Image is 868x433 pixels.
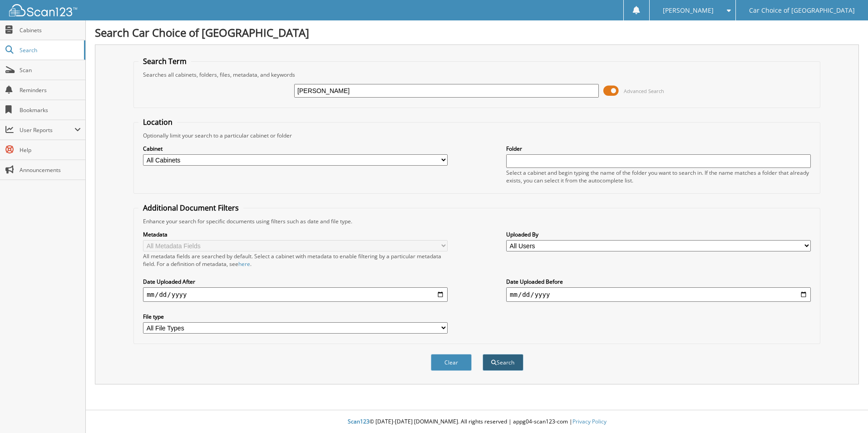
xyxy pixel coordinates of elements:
[20,146,81,154] span: Help
[138,132,815,139] div: Optionally limit your search to a particular cabinet or folder
[143,313,448,320] label: File type
[483,354,523,371] button: Search
[506,287,811,302] input: end
[143,252,448,268] div: All metadata fields are searched by default. Select a cabinet with metadata to enable filtering b...
[20,86,81,94] span: Reminders
[506,145,811,153] label: Folder
[20,126,74,134] span: User Reports
[138,56,191,66] legend: Search Term
[572,418,607,425] a: Privacy Policy
[506,169,811,184] div: Select a cabinet and begin typing the name of the folder you want to search in. If the name match...
[348,418,370,425] span: Scan123
[143,287,448,302] input: start
[138,117,177,127] legend: Location
[20,166,81,174] span: Announcements
[143,145,448,153] label: Cabinet
[238,260,250,268] a: here
[95,25,859,40] h1: Search Car Choice of [GEOGRAPHIC_DATA]
[823,389,868,433] iframe: Chat Widget
[138,71,815,79] div: Searches all cabinets, folders, files, metadata, and keywords
[20,106,81,114] span: Bookmarks
[506,231,811,238] label: Uploaded By
[20,66,81,74] span: Scan
[624,88,664,94] span: Advanced Search
[749,8,855,13] span: Car Choice of [GEOGRAPHIC_DATA]
[138,203,243,213] legend: Additional Document Filters
[663,8,714,13] span: [PERSON_NAME]
[143,231,448,238] label: Metadata
[431,354,472,371] button: Clear
[20,26,81,34] span: Cabinets
[143,278,448,285] label: Date Uploaded After
[138,217,815,225] div: Enhance your search for specific documents using filters such as date and file type.
[9,4,77,16] img: scan123-logo-white.svg
[20,46,79,54] span: Search
[506,278,811,285] label: Date Uploaded Before
[86,411,868,433] div: © [DATE]-[DATE] [DOMAIN_NAME]. All rights reserved | appg04-scan123-com |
